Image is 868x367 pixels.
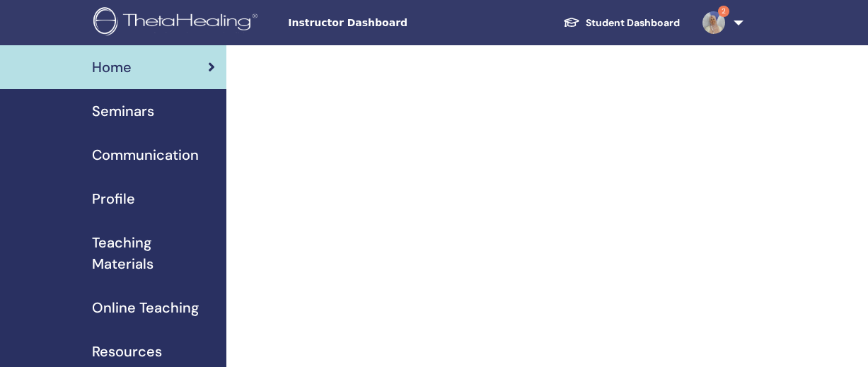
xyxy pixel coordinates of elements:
img: graduation-cap-white.svg [563,16,580,28]
a: Student Dashboard [552,10,691,36]
span: Teaching Materials [92,232,215,274]
img: default.jpg [702,11,725,34]
span: Profile [92,188,135,209]
span: 2 [718,6,729,17]
span: Online Teaching [92,297,199,318]
span: Communication [92,144,199,165]
span: Instructor Dashboard [288,16,500,30]
span: Home [92,57,132,78]
img: logo.png [93,7,262,39]
span: Seminars [92,100,154,122]
span: Resources [92,341,162,362]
